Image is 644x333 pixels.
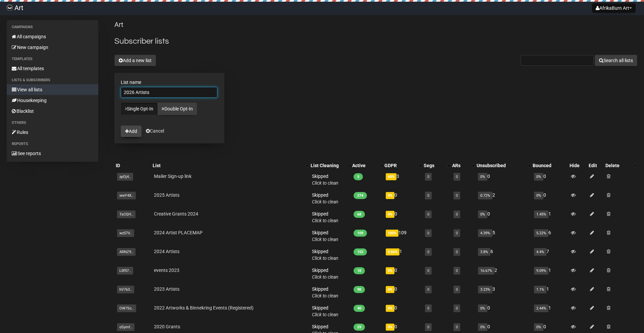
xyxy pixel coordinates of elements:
th: Unsubscribed: No sort applied, activate to apply an ascending sort [475,161,531,170]
li: Others [7,119,98,127]
td: 1 [383,245,422,264]
li: Reports [7,140,98,148]
a: 0 [427,325,429,329]
a: 2022 Artworks & Binnekring Events (Registered) [154,305,254,311]
span: wz57V.. [117,229,134,237]
span: 4.39% [478,229,492,237]
a: All campaigns [7,31,98,42]
a: Click to clean [312,255,338,261]
span: Skipped [312,230,338,242]
a: See reports [7,148,98,159]
a: 2025 Artists [154,192,179,198]
td: 6 [531,227,568,245]
span: 0% [478,173,487,181]
span: 40 [354,305,365,312]
div: List Cleaning [311,162,344,169]
span: 10 [354,267,365,274]
a: 0 [427,269,429,273]
a: 2023 Artists [154,286,179,292]
td: 7 [531,245,568,264]
span: 0% [478,323,487,331]
input: The name of your new list [121,87,217,98]
a: Creative Grants 2024 [154,211,198,217]
span: 0.72% [478,192,492,199]
td: 109 [383,227,422,245]
li: Lists & subscribers [7,76,98,84]
a: 0 [427,306,429,311]
span: zpOj4.. [117,173,133,181]
a: Cancel [146,128,164,134]
td: 0 [383,302,422,321]
span: 0% [386,286,394,293]
button: Add [121,126,142,137]
a: Mailer Sign-up link [154,174,192,179]
span: 0% [386,324,394,331]
span: 68 [354,211,365,218]
td: 2 [475,189,531,208]
span: L0f57.. [117,267,133,275]
td: 1 [531,264,568,283]
a: Click to clean [312,237,338,242]
a: 0 [456,212,458,217]
span: Skipped [312,286,338,298]
a: 0 [427,212,429,217]
td: 0 [475,302,531,321]
button: Add a new list [114,55,156,66]
td: 1 [531,283,568,302]
a: Click to clean [312,218,338,223]
span: Skipped [312,249,338,261]
span: 3.23% [478,286,492,293]
td: 0 [383,189,422,208]
th: Bounced: No sort applied, sorting is disabled [531,161,568,170]
a: All templates [7,63,98,74]
a: 0 [427,175,429,179]
div: ARs [452,162,469,169]
div: List [153,162,303,169]
a: 2020 Grants [154,324,180,329]
span: hV763.. [117,286,134,293]
th: Hide: No sort applied, sorting is disabled [568,161,587,170]
span: 9.09% [534,267,548,275]
td: 3 [475,283,531,302]
span: Skipped [312,268,338,280]
td: 0 [383,208,422,227]
label: List name [121,79,218,85]
a: Click to clean [312,312,338,317]
span: Skipped [312,211,338,223]
a: Double Opt-In [157,102,197,115]
span: 0% [478,210,487,218]
a: New campaign [7,42,98,53]
span: 2.44% [534,304,548,312]
p: Art [114,20,637,29]
th: List: No sort applied, activate to apply an ascending sort [151,161,309,170]
span: 0% [386,211,394,218]
div: ID [116,162,150,169]
span: OW7Sc.. [117,304,136,312]
div: GDPR [384,162,416,169]
a: 0 [456,287,458,292]
td: 6 [475,245,531,264]
td: 0 [531,189,568,208]
td: 0 [475,170,531,189]
a: 0 [427,193,429,198]
span: 0% [386,305,394,312]
span: 0% [386,192,394,199]
td: 1 [531,208,568,227]
a: Click to clean [312,199,338,204]
a: Blacklist [7,106,98,116]
span: 1.1% [534,286,546,293]
span: Skipped [312,305,338,317]
span: 0% [478,304,487,312]
a: 0 [427,287,429,292]
span: 109 [354,230,367,237]
div: Active [352,162,376,169]
span: 100% [386,230,398,237]
a: 2024 Artists [154,249,179,254]
a: 0 [456,269,458,273]
span: 0% [534,323,543,331]
span: 4.4% [534,248,546,256]
span: Skipped [312,174,338,186]
td: 3 [383,170,422,189]
td: 1 [531,302,568,321]
span: 5.22% [534,229,548,237]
